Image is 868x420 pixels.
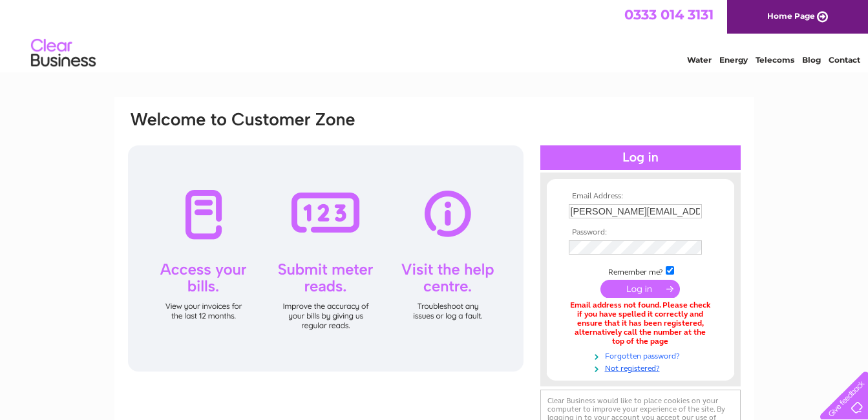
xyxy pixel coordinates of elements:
a: Blog [802,55,821,65]
a: Energy [719,55,748,65]
th: Email Address: [566,192,715,201]
a: Telecoms [756,55,794,65]
a: Water [687,55,712,65]
div: Clear Business is a trading name of Verastar Limited (registered in [GEOGRAPHIC_DATA] No. 3667643... [129,7,740,63]
td: Remember me? [566,264,715,277]
img: logo.png [30,34,96,73]
a: Forgotten password? [569,349,715,361]
input: Submit [600,280,680,298]
a: Not registered? [569,361,715,373]
div: Email address not found. Please check if you have spelled it correctly and ensure that it has bee... [569,301,712,346]
th: Password: [566,228,715,237]
a: 0333 014 3131 [624,6,714,23]
a: Contact [829,55,860,65]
